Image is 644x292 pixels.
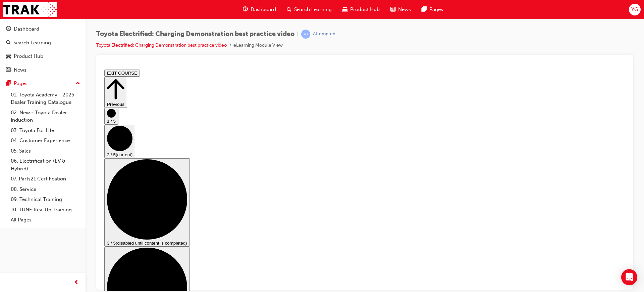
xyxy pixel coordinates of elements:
[629,4,641,15] button: YG
[350,6,380,13] span: Product Hub
[281,3,337,16] a: search-iconSearch Learning
[621,269,637,285] div: Open Intercom Messenger
[398,6,411,13] span: News
[14,66,26,74] div: News
[3,64,83,76] a: News
[313,31,335,37] div: Attempted
[301,30,310,39] span: learningRecordVerb_ATTEMPT-icon
[8,194,83,205] a: 09. Technical Training
[337,3,385,16] a: car-iconProduct Hub
[422,5,427,14] span: pages-icon
[3,22,83,77] button: DashboardSearch LearningProduct HubNews
[14,25,39,33] div: Dashboard
[14,52,43,60] div: Product Hub
[5,52,14,57] span: 1 / 5
[96,30,294,38] span: Toyota Electrified: Charging Demonstration best practice video
[5,85,14,90] span: 2 / 5
[297,30,299,38] span: |
[3,10,25,41] button: Previous
[8,108,83,125] a: 02. New - Toyota Dealer Induction
[14,80,28,87] div: Pages
[3,50,83,62] a: Product Hub
[6,81,11,87] span: pages-icon
[385,3,416,16] a: news-iconNews
[8,205,83,215] a: 10. TUNE Rev-Up Training
[5,174,14,179] span: 3 / 5
[6,53,11,59] span: car-icon
[233,42,283,49] li: eLearning Module View
[3,2,57,17] img: Trak
[243,5,248,14] span: guage-icon
[3,3,38,10] button: EXIT COURSE
[75,79,80,88] span: up-icon
[3,77,83,90] button: Pages
[8,135,83,146] a: 04. Customer Experience
[8,174,83,184] a: 07. Parts21 Certification
[429,6,443,13] span: Pages
[8,156,83,174] a: 06. Electrification (EV & Hybrid)
[251,6,276,13] span: Dashboard
[342,5,347,14] span: car-icon
[3,37,83,49] a: Search Learning
[8,184,83,195] a: 08. Service
[6,26,11,32] span: guage-icon
[5,35,23,40] span: Previous
[8,215,83,225] a: All Pages
[287,5,291,14] span: search-icon
[237,3,281,16] a: guage-iconDashboard
[416,3,448,16] a: pages-iconPages
[390,5,395,14] span: news-icon
[96,42,227,48] a: Toyota Electrified: Charging Demonstration best practice video
[8,90,83,108] a: 01. Toyota Academy - 2025 Dealer Training Catalogue
[3,58,34,91] button: 2 / 5(current)
[294,6,332,13] span: Search Learning
[8,125,83,136] a: 03. Toyota For Life
[3,41,17,58] button: 1 / 5
[74,279,79,287] span: prev-icon
[8,146,83,156] a: 05. Sales
[6,67,11,73] span: news-icon
[6,40,11,46] span: search-icon
[3,91,88,180] button: 3 / 5(disabled until content is completed)
[631,6,638,13] span: YG
[13,39,51,47] div: Search Learning
[3,23,83,35] a: Dashboard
